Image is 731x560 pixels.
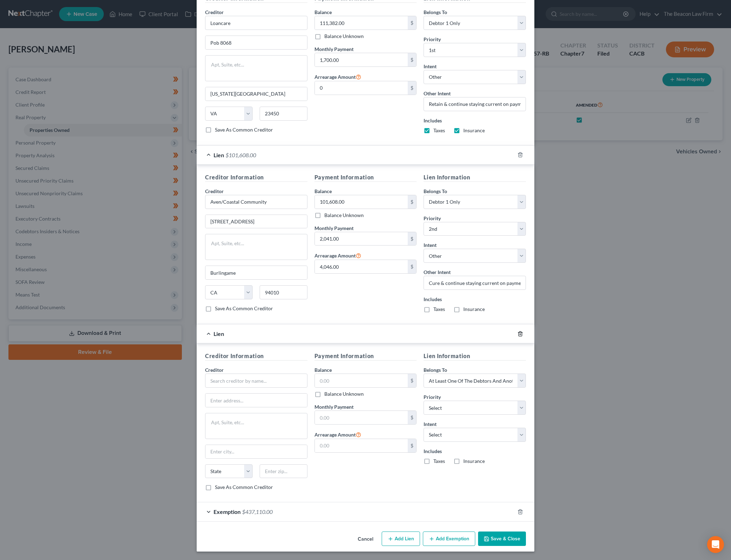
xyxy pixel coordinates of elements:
input: Specify... [424,97,526,111]
h5: Payment Information [314,352,417,361]
label: Intent [424,63,437,70]
span: Belongs To [424,9,447,15]
h5: Creditor Information [205,173,307,182]
div: Open Intercom Messenger [707,536,724,553]
label: Arrearage Amount [314,72,361,81]
input: Enter address... [205,394,307,407]
button: Add Lien [382,532,420,546]
span: $101,608.00 [225,152,256,158]
span: Creditor [205,188,224,194]
input: Enter city... [205,87,307,101]
label: Balance [314,8,332,16]
h5: Lien Information [424,173,526,182]
label: Insurance [463,458,485,465]
span: Priority [424,394,441,400]
input: Enter city... [205,266,307,279]
label: Includes [424,295,526,303]
label: Insurance [463,127,485,134]
label: Taxes [433,306,445,313]
span: Exemption [214,508,241,515]
span: Belongs To [424,367,447,373]
input: 0.00 [315,195,408,209]
label: Monthly Payment [314,45,354,53]
label: Save As Common Creditor [215,126,273,133]
label: Arrearage Amount [314,430,361,439]
label: Balance [314,366,332,374]
label: Monthly Payment [314,403,354,411]
input: 0.00 [315,260,408,273]
label: Intent [424,420,437,428]
label: Balance Unknown [324,212,364,219]
label: Other Intent [424,90,451,97]
input: Enter zip... [260,464,307,478]
h5: Payment Information [314,173,417,182]
label: Arrearage Amount [314,251,361,260]
input: 0.00 [315,81,408,95]
input: 0.00 [315,232,408,246]
div: $ [408,195,416,209]
input: Search creditor by name... [205,195,307,209]
input: Search creditor by name... [205,16,307,30]
h5: Creditor Information [205,352,307,361]
input: 0.00 [315,374,408,387]
div: $ [408,411,416,424]
div: $ [408,374,416,387]
div: $ [408,232,416,246]
span: Belongs To [424,188,447,194]
label: Other Intent [424,268,451,276]
label: Save As Common Creditor [215,305,273,312]
button: Add Exemption [423,532,475,546]
input: Enter zip... [260,285,307,299]
button: Save & Close [478,532,526,546]
div: $ [408,439,416,452]
label: Intent [424,241,437,249]
input: Enter city... [205,445,307,458]
input: Specify... [424,276,526,290]
button: Cancel [352,532,379,546]
input: Enter address... [205,36,307,49]
div: $ [408,53,416,66]
span: Creditor [205,367,224,373]
span: Lien [214,152,224,158]
span: Priority [424,36,441,42]
div: $ [408,81,416,95]
span: Priority [424,215,441,221]
h5: Lien Information [424,352,526,361]
input: 0.00 [315,53,408,66]
div: $ [408,16,416,30]
input: 0.00 [315,439,408,452]
label: Save As Common Creditor [215,484,273,491]
label: Includes [424,447,526,455]
label: Taxes [433,127,445,134]
label: Includes [424,117,526,124]
input: 0.00 [315,411,408,424]
label: Monthly Payment [314,224,354,232]
span: $437,110.00 [242,508,273,515]
label: Balance Unknown [324,33,364,40]
span: Creditor [205,9,224,15]
label: Insurance [463,306,485,313]
input: Enter address... [205,215,307,228]
div: $ [408,260,416,273]
label: Balance [314,187,332,195]
input: 0.00 [315,16,408,30]
span: Lien [214,330,224,337]
input: Enter zip... [260,107,307,121]
input: Search creditor by name... [205,374,307,388]
label: Taxes [433,458,445,465]
label: Balance Unknown [324,390,364,397]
